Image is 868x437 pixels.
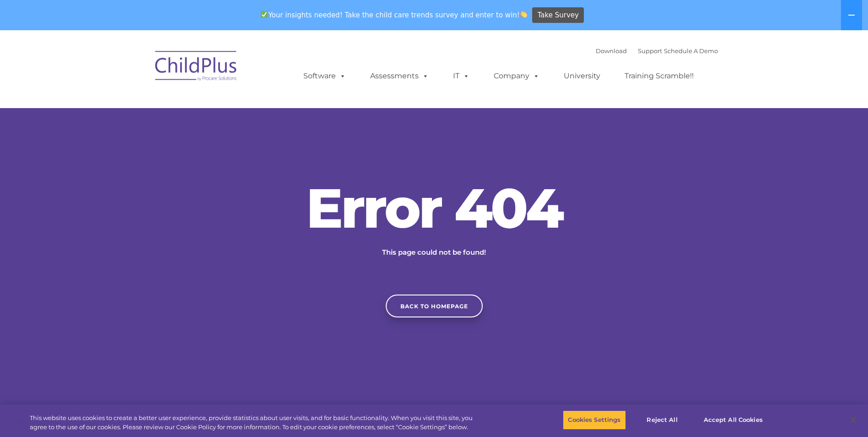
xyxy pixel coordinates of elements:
img: ✅ [261,11,268,18]
a: Download [596,47,627,55]
button: Reject All [634,410,691,430]
font: | [596,47,718,55]
a: Assessments [361,67,438,85]
h2: Error 404 [297,180,571,235]
a: Support [638,47,662,55]
img: ChildPlus by Procare Solutions [151,44,242,90]
button: Close [843,410,863,430]
div: This website uses cookies to create a better user experience, provide statistics about user visit... [30,414,477,432]
span: Take Survey [538,7,579,23]
button: Cookies Settings [563,410,625,430]
img: 👏 [520,11,527,18]
a: IT [444,67,479,85]
a: University [555,67,609,85]
a: Schedule A Demo [664,47,718,55]
a: Company [485,67,549,85]
a: Back to homepage [386,295,483,317]
a: Take Survey [532,7,584,23]
a: Training Scramble!! [615,67,703,85]
span: Your insights needed! Take the child care trends survey and enter to win! [257,6,531,24]
button: Accept All Cookies [699,410,768,430]
p: This page could not be found! [338,247,530,258]
a: Software [294,67,355,85]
